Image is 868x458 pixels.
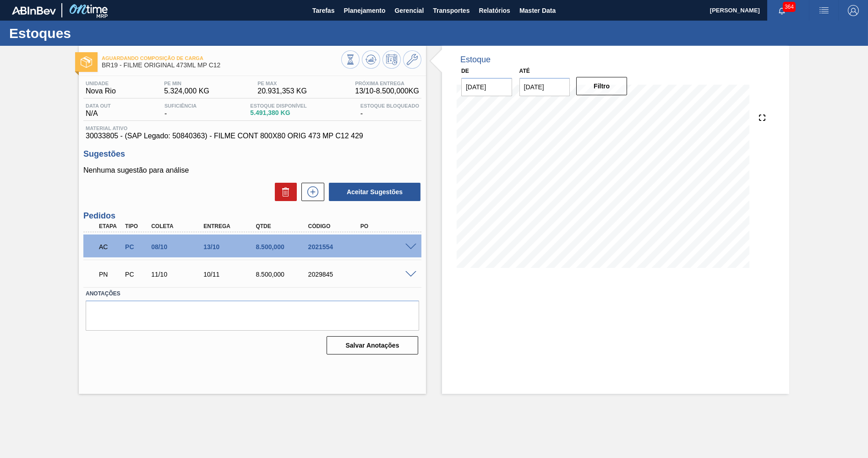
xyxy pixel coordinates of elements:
div: Pedido de Compra [123,243,150,251]
div: Coleta [149,223,207,229]
span: Estoque Bloqueado [360,103,419,109]
div: Excluir Sugestões [270,183,297,201]
span: Nova Rio [86,87,116,95]
p: PN [99,271,121,278]
div: Entrega [201,223,260,229]
div: Nova sugestão [297,183,324,201]
label: De [461,68,469,74]
div: Pedido em Negociação [97,264,124,284]
span: Aguardando Composição de Carga [102,55,341,61]
span: 364 [783,2,796,12]
div: Aceitar Sugestões [324,182,421,202]
span: Unidade [86,81,116,86]
div: 8.500,000 [253,243,312,251]
span: Relatórios [479,5,510,16]
div: Etapa [97,223,124,229]
h3: Pedidos [83,211,421,221]
div: 10/11/2025 [201,271,260,278]
span: Gerencial [395,5,424,16]
span: 30033805 - (SAP Legado: 50840363) - FILME CONT 800X80 ORIG 473 MP C12 429 [86,132,419,140]
div: 2021554 [306,243,365,251]
div: PO [358,223,417,229]
span: Estoque Disponível [250,103,306,109]
button: Visão Geral dos Estoques [341,50,360,69]
img: userActions [819,5,830,16]
button: Filtro [576,77,627,95]
div: 08/10/2025 [149,243,207,251]
button: Atualizar Gráfico [362,50,380,69]
span: Tarefas [312,5,335,16]
h3: Sugestões [83,149,421,159]
span: Data out [86,103,111,109]
div: Qtde [253,223,312,229]
div: N/A [83,103,113,118]
span: 5.491,380 KG [250,109,306,116]
div: 8.500,000 [253,271,312,278]
span: 5.324,000 KG [164,87,209,95]
p: AC [99,243,121,251]
span: Próxima Entrega [355,81,419,86]
span: 20.931,353 KG [257,87,307,95]
span: Suficiência [164,103,197,109]
label: Até [519,68,530,74]
label: Anotações [86,287,419,300]
span: Transportes [433,5,469,16]
div: Pedido de Compra [123,271,150,278]
span: 13/10 - 8.500,000 KG [355,87,419,95]
h1: Estoques [9,28,172,38]
div: - [358,103,421,118]
span: Material ativo [86,125,419,131]
span: BR19 - FILME ORIGINAL 473ML MP C12 [102,62,341,69]
p: Nenhuma sugestão para análise [83,166,421,174]
span: Planejamento [344,5,385,16]
button: Programar Estoque [382,50,401,69]
div: Código [306,223,365,229]
div: Estoque [460,55,491,65]
div: 13/10/2025 [201,243,260,251]
div: 11/10/2025 [149,271,207,278]
img: Ícone [81,56,92,68]
img: TNhmsLtSVTkK8tSr43FrP2fwEKptu5GPRR3wAAAABJRU5ErkJggg== [12,6,56,15]
span: PE MIN [164,81,209,86]
button: Aceitar Sugestões [329,183,420,201]
div: Tipo [123,223,150,229]
div: Aguardando Composição de Carga [97,237,124,257]
button: Ir ao Master Data / Geral [403,50,421,69]
span: PE MAX [257,81,307,86]
button: Notificações [767,4,797,17]
input: dd/mm/yyyy [461,78,512,96]
button: Salvar Anotações [327,336,418,354]
img: Logout [848,5,859,16]
div: - [162,103,199,118]
input: dd/mm/yyyy [519,78,570,96]
div: 2029845 [306,271,365,278]
span: Master Data [519,5,556,16]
